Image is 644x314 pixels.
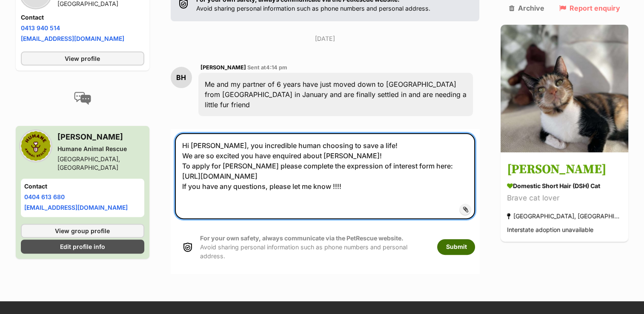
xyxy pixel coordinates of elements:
span: Sent at [247,64,287,71]
div: Domestic Short Hair (DSH) Cat [507,182,622,191]
strong: For your own safety, always communicate via the PetRescue website. [200,234,404,242]
p: [DATE] [171,34,480,43]
a: [EMAIL_ADDRESS][DOMAIN_NAME] [24,204,128,211]
a: 0413 940 514 [21,24,60,31]
h4: Contact [21,13,144,22]
span: Edit profile info [60,242,105,251]
a: View profile [21,51,144,66]
div: Humane Animal Rescue [57,145,144,153]
a: [EMAIL_ADDRESS][DOMAIN_NAME] [21,35,124,42]
div: [GEOGRAPHIC_DATA], [GEOGRAPHIC_DATA] [57,155,144,172]
a: 0404 613 680 [24,193,65,200]
span: View group profile [55,226,110,235]
a: View group profile [21,224,144,238]
span: View profile [65,54,100,63]
a: [PERSON_NAME] Domestic Short Hair (DSH) Cat Brave cat lover [GEOGRAPHIC_DATA], [GEOGRAPHIC_DATA] ... [501,154,628,242]
img: Griselda [501,25,628,152]
a: Report enquiry [559,4,620,12]
span: Interstate adoption unavailable [507,226,593,234]
div: BH [171,67,192,88]
div: Me and my partner of 6 years have just moved down to [GEOGRAPHIC_DATA] from [GEOGRAPHIC_DATA] in ... [198,73,473,116]
button: Submit [437,239,475,254]
img: conversation-icon-4a6f8262b818ee0b60e3300018af0b2d0b884aa5de6e9bcb8d3d4eeb1a70a7c4.svg [74,92,91,105]
a: Edit profile info [21,240,144,254]
img: Humane Animal Rescue profile pic [21,131,51,161]
a: Archive [509,4,544,12]
span: 4:14 pm [266,64,287,71]
p: Avoid sharing personal information such as phone numbers and personal address. [200,234,429,261]
h4: Contact [24,182,141,191]
h3: [PERSON_NAME] [57,131,144,143]
h3: [PERSON_NAME] [507,160,622,180]
div: [GEOGRAPHIC_DATA], [GEOGRAPHIC_DATA] [507,211,622,222]
div: Brave cat lover [507,193,622,204]
span: [PERSON_NAME] [200,64,246,71]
